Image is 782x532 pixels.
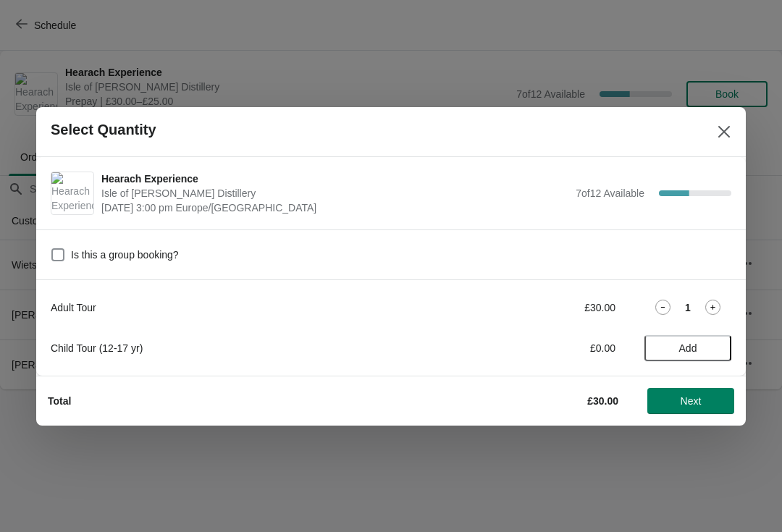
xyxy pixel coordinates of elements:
button: Close [711,119,737,145]
span: 7 of 12 Available [576,187,644,199]
span: Isle of [PERSON_NAME] Distillery [101,186,568,200]
div: Child Tour (12-17 yr) [51,341,453,355]
div: £30.00 [482,300,615,315]
button: Next [647,388,734,414]
div: £0.00 [482,341,615,355]
span: [DATE] 3:00 pm Europe/[GEOGRAPHIC_DATA] [101,200,568,215]
span: Add [679,342,697,354]
span: Is this a group booking? [71,248,179,262]
img: Hearach Experience | Isle of Harris Distillery | October 7 | 3:00 pm Europe/London [51,172,93,214]
button: Add [644,335,731,361]
h2: Select Quantity [51,122,156,138]
strong: 1 [685,300,691,315]
span: Hearach Experience [101,172,568,186]
strong: Total [48,395,71,407]
div: Adult Tour [51,300,453,315]
span: Next [681,395,702,407]
strong: £30.00 [587,395,618,407]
